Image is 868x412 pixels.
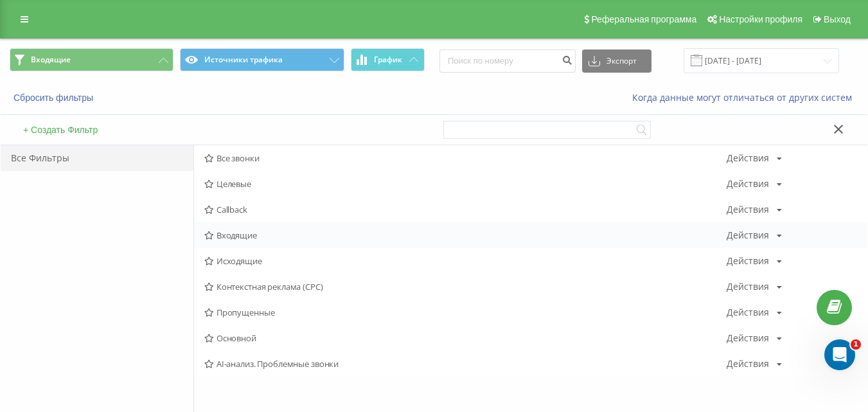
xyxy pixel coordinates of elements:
[204,308,727,317] span: Пропущенные
[824,339,855,370] iframe: Intercom live chat
[727,282,769,291] div: Действия
[727,359,769,368] div: Действия
[204,282,727,291] span: Контекстная реклама (CPC)
[204,179,727,188] span: Целевые
[824,14,851,24] span: Выход
[727,334,769,343] div: Действия
[180,48,344,71] button: Источники трафика
[439,49,576,73] input: Поиск по номеру
[727,205,769,214] div: Действия
[582,49,651,73] button: Экспорт
[727,179,769,188] div: Действия
[591,14,696,24] span: Реферальная программа
[19,124,102,136] button: + Создать Фильтр
[719,14,802,24] span: Настройки профиля
[374,55,402,64] span: График
[204,205,727,214] span: Callback
[727,256,769,265] div: Действия
[204,334,727,343] span: Основной
[351,48,425,71] button: График
[204,256,727,265] span: Исходящие
[204,359,727,368] span: AI-анализ. Проблемные звонки
[10,92,100,103] button: Сбросить фильтры
[1,145,193,171] div: Все Фильтры
[632,91,858,103] a: Когда данные могут отличаться от других систем
[829,123,848,137] button: Закрыть
[31,55,71,65] span: Входящие
[851,339,861,350] span: 1
[204,154,727,163] span: Все звонки
[727,154,769,163] div: Действия
[727,231,769,240] div: Действия
[727,308,769,317] div: Действия
[10,48,173,71] button: Входящие
[204,231,727,240] span: Входящие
